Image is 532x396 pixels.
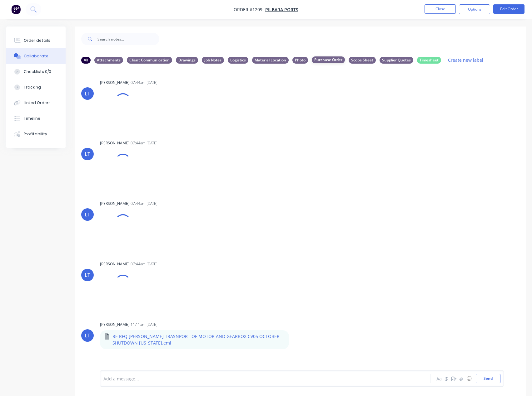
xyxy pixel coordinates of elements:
[6,95,66,111] button: Linked Orders
[131,201,157,206] div: 07:44am [DATE]
[24,53,48,59] div: Collaborate
[85,271,90,279] div: LT
[234,7,265,12] span: Order #1209 -
[476,374,500,383] button: Send
[85,90,90,97] div: LT
[131,261,157,267] div: 07:44am [DATE]
[445,56,487,64] button: Create new label
[131,140,157,146] div: 07:44am [DATE]
[97,33,159,45] input: Search notes...
[100,322,129,327] div: [PERSON_NAME]
[6,111,66,126] button: Timeline
[176,57,198,64] div: Drawings
[24,38,50,43] div: Order details
[85,332,90,339] div: LT
[100,80,129,85] div: [PERSON_NAME]
[312,56,345,63] div: Purchase Order
[349,57,376,64] div: Scope Sheet
[465,375,473,382] button: ☺
[6,80,66,95] button: Tracking
[493,4,525,14] button: Edit Order
[81,57,91,64] div: All
[265,7,298,12] a: PILBARA PORTS
[443,375,450,382] button: @
[380,57,413,64] div: Supplier Quotes
[131,360,157,366] div: 08:28am [DATE]
[202,57,224,64] div: Job Notes
[6,64,66,80] button: Checklists 0/0
[85,211,90,218] div: LT
[24,69,51,75] div: Checklists 0/0
[100,360,129,366] div: [PERSON_NAME]
[459,4,490,14] button: Options
[228,57,248,64] div: Logistics
[85,150,90,158] div: LT
[24,100,51,106] div: Linked Orders
[417,57,441,64] div: Timesheet
[24,85,41,90] div: Tracking
[24,131,47,137] div: Profitability
[435,375,443,382] button: Aa
[131,80,157,85] div: 07:44am [DATE]
[425,4,456,14] button: Close
[131,322,157,327] div: 11:11am [DATE]
[6,126,66,142] button: Profitability
[112,333,284,346] p: RE RFQ [PERSON_NAME] TRASNPORT OF MOTOR AND GEARBOX CV05 OCTOBER SHUTDOWN [US_STATE].eml
[100,261,129,267] div: [PERSON_NAME]
[6,48,66,64] button: Collaborate
[100,140,129,146] div: [PERSON_NAME]
[100,201,129,206] div: [PERSON_NAME]
[24,116,40,121] div: Timeline
[94,57,123,64] div: Attachments
[292,57,308,64] div: Photo
[127,57,172,64] div: Client Communication
[11,5,21,14] img: Factory
[252,57,289,64] div: Material Location
[6,33,66,48] button: Order details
